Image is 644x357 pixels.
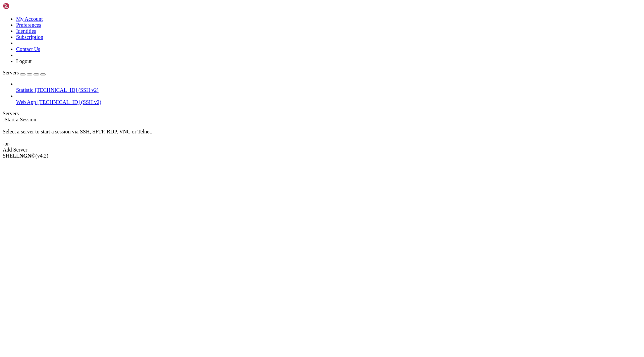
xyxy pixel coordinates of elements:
[3,153,48,159] span: SHELL ©
[16,87,34,93] span: Statistic
[36,153,49,159] span: 4.2.0
[38,99,101,105] span: [TECHNICAL_ID] (SSH v2)
[5,117,36,122] span: Start a Session
[16,46,40,52] a: Contact Us
[3,117,5,122] span: 
[3,3,41,9] img: Shellngn
[35,87,99,93] span: [TECHNICAL_ID] (SSH v2)
[16,22,41,28] a: Preferences
[3,147,641,153] div: Add Server
[16,99,36,105] span: Web App
[3,70,19,75] span: Servers
[16,28,36,34] a: Identities
[19,153,32,159] b: NGN
[16,16,43,22] a: My Account
[16,87,641,93] a: Statistic [TECHNICAL_ID] (SSH v2)
[3,70,46,75] a: Servers
[3,123,641,147] div: Select a server to start a session via SSH, SFTP, RDP, VNC or Telnet. -or-
[16,58,32,64] a: Logout
[16,34,43,40] a: Subscription
[3,111,641,117] div: Servers
[16,99,641,105] a: Web App [TECHNICAL_ID] (SSH v2)
[16,93,641,105] li: Web App [TECHNICAL_ID] (SSH v2)
[16,81,641,93] li: Statistic [TECHNICAL_ID] (SSH v2)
